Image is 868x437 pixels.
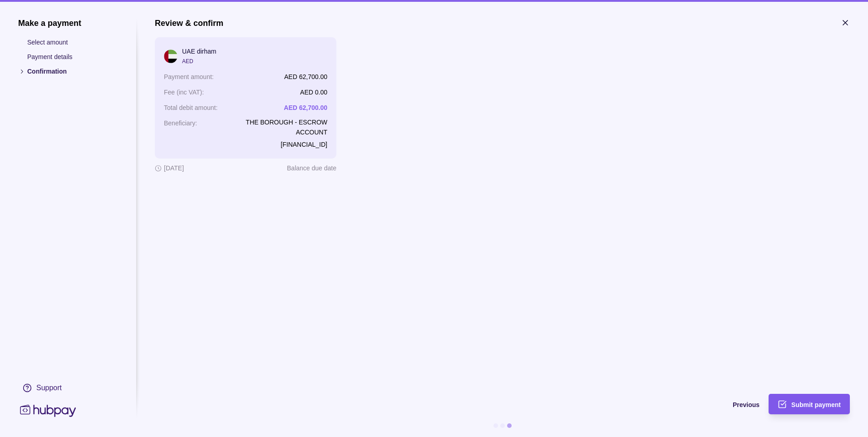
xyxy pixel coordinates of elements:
button: Submit payment [769,394,850,414]
p: AED 0.00 [300,89,327,96]
p: Beneficiary : [164,119,197,127]
button: Previous [155,394,759,414]
span: Previous [733,401,759,408]
h1: Review & confirm [155,18,223,28]
p: [FINANCIAL_ID] [215,139,327,149]
p: Payment amount : [164,73,214,80]
h1: Make a payment [18,18,118,28]
p: THE BOROUGH - ESCROW ACCOUNT [215,117,327,137]
p: Payment details [27,52,118,62]
p: [DATE] [164,163,184,173]
p: AED [182,56,216,66]
p: AED 62,700.00 [284,73,327,80]
p: Total debit amount : [164,104,217,111]
div: Support [36,383,62,393]
a: Support [18,378,118,397]
p: AED 62,700.00 [284,104,327,111]
p: Confirmation [27,66,118,76]
span: Submit payment [791,401,841,408]
p: Fee (inc VAT) : [164,89,204,96]
p: Balance due date [287,163,336,173]
img: ae [164,50,178,63]
p: Select amount [27,37,118,47]
p: UAE dirham [182,46,216,56]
